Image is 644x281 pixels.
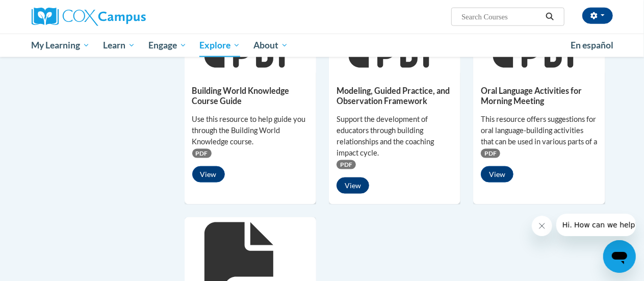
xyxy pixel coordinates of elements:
[32,8,146,26] img: Cox Campus
[148,39,187,52] span: Engage
[199,39,240,52] span: Explore
[564,35,621,56] a: En español
[24,34,621,57] div: Main menu
[192,114,308,147] div: Use this resource to help guide you through the Building World Knowledge course.
[192,166,225,183] button: View
[460,11,542,23] input: Search Courses
[96,34,142,57] a: Learn
[481,166,513,183] button: View
[571,40,614,50] span: En español
[247,34,295,57] a: About
[481,149,500,158] span: PDF
[25,34,97,57] a: My Learning
[103,39,135,52] span: Learn
[6,7,83,15] span: Hi. How can we help?
[337,86,453,106] h5: Modeling, Guided Practice, and Observation Framework
[31,39,90,52] span: My Learning
[481,114,597,147] div: This resource offers suggestions for oral language-building activities that can be used in variou...
[337,160,356,169] span: PDF
[192,149,212,158] span: PDF
[603,240,636,273] iframe: Button to launch messaging window
[193,34,247,57] a: Explore
[556,214,636,236] iframe: Message from company
[337,177,369,194] button: View
[32,8,215,26] a: Cox Campus
[192,86,308,106] h5: Building World Knowledge Course Guide
[542,11,557,23] button: Search
[337,114,453,159] div: Support the development of educators through building relationships and the coaching impact cycle.
[481,86,597,106] h5: Oral Language Activities for Morning Meeting
[582,8,613,24] button: Account Settings
[532,216,552,236] iframe: Close message
[253,39,288,52] span: About
[142,34,193,57] a: Engage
